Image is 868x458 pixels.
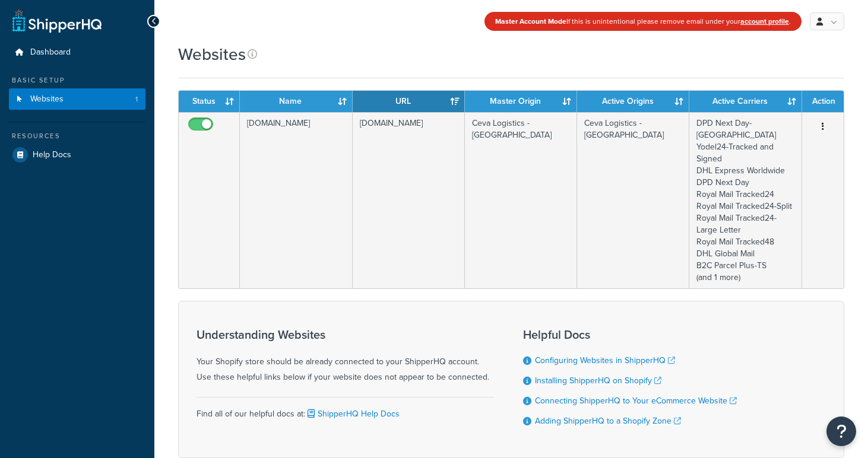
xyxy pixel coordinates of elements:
span: 1 [135,94,138,104]
th: Active Origins: activate to sort column ascending [577,91,689,112]
a: Installing ShipperHQ on Shopify [535,374,661,387]
a: ShipperHQ Help Docs [305,408,400,420]
a: Configuring Websites in ShipperHQ [535,354,675,367]
td: DPD Next Day-[GEOGRAPHIC_DATA] Yodel24-Tracked and Signed DHL Express Worldwide DPD Next Day Roya... [689,112,802,288]
a: Dashboard [9,42,145,63]
td: [DOMAIN_NAME] [240,112,352,288]
span: Websites [30,94,64,104]
a: Adding ShipperHQ to a Shopify Zone [535,415,681,427]
a: Connecting ShipperHQ to Your eCommerce Website [535,395,737,407]
th: Name: activate to sort column ascending [240,91,352,112]
div: Resources [9,131,145,141]
th: Action [802,91,844,112]
a: account profile [740,16,789,27]
strong: Master Account Mode [495,16,566,27]
span: Help Docs [33,150,71,160]
a: Help Docs [9,144,145,166]
th: Status: activate to sort column ascending [179,91,240,112]
div: Basic Setup [9,75,145,85]
th: URL: activate to sort column ascending [353,91,465,112]
div: If this is unintentional please remove email under your . [484,12,802,31]
li: Websites [9,88,145,110]
a: ShipperHQ Home [12,9,102,33]
button: Open Resource Center [826,416,856,446]
div: Your Shopify store should be already connected to your ShipperHQ account. Use these helpful links... [197,328,493,385]
div: Find all of our helpful docs at: [197,397,493,422]
span: Dashboard [30,47,71,58]
h3: Helpful Docs [523,328,737,341]
h1: Websites [178,43,246,66]
td: [DOMAIN_NAME] [353,112,465,288]
a: Websites 1 [9,88,145,110]
h3: Understanding Websites [197,328,493,341]
th: Master Origin: activate to sort column ascending [465,91,577,112]
th: Active Carriers: activate to sort column ascending [689,91,802,112]
td: Ceva Logistics -[GEOGRAPHIC_DATA] [465,112,577,288]
td: Ceva Logistics -[GEOGRAPHIC_DATA] [577,112,689,288]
